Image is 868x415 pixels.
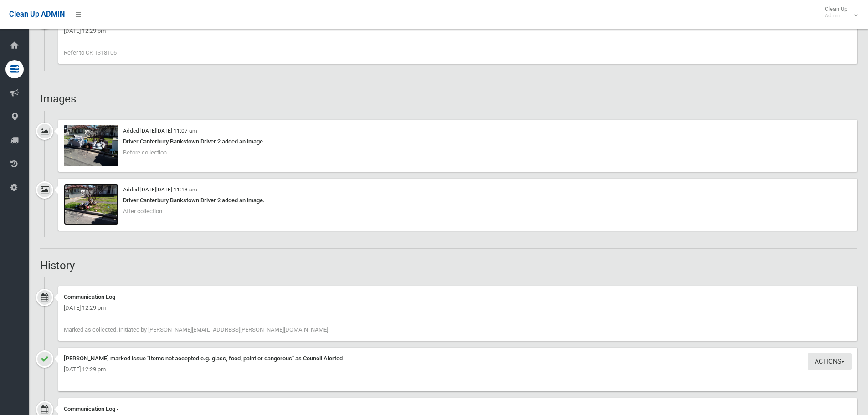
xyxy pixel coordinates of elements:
[64,49,117,56] span: Refer to CR 1318106
[64,125,118,166] img: 2025-09-0111.07.304011105357193030098.jpg
[9,10,65,19] span: Clean Up ADMIN
[123,208,162,215] span: After collection
[40,93,857,105] h2: Images
[64,136,852,147] div: Driver Canterbury Bankstown Driver 2 added an image.
[64,302,852,313] div: [DATE] 12:29 pm
[123,149,167,156] span: Before collection
[64,404,852,415] div: Communication Log -
[40,260,857,272] h2: History
[64,195,852,206] div: Driver Canterbury Bankstown Driver 2 added an image.
[64,326,329,333] span: Marked as collected. initiated by [PERSON_NAME][EMAIL_ADDRESS][PERSON_NAME][DOMAIN_NAME].
[64,26,852,36] div: [DATE] 12:29 pm
[123,128,197,134] small: Added [DATE][DATE] 11:07 am
[64,353,852,364] div: [PERSON_NAME] marked issue "Items not accepted e.g. glass, food, paint or dangerous" as Council A...
[820,5,857,19] span: Clean Up
[64,364,852,375] div: [DATE] 12:29 pm
[123,186,197,193] small: Added [DATE][DATE] 11:13 am
[64,292,852,302] div: Communication Log -
[808,353,852,370] button: Actions
[825,12,847,19] small: Admin
[64,184,118,225] img: 2025-09-0111.12.586773029255012951662.jpg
